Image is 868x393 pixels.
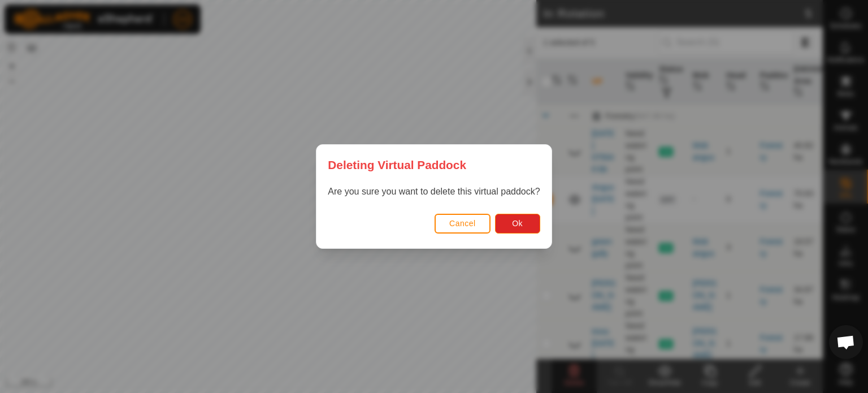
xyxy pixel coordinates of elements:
[328,156,466,174] span: Deleting Virtual Paddock
[328,185,540,198] p: Are you sure you want to delete this virtual paddock?
[512,219,523,228] span: Ok
[449,219,476,228] span: Cancel
[435,214,491,234] button: Cancel
[495,214,540,234] button: Ok
[829,325,863,359] div: Open chat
